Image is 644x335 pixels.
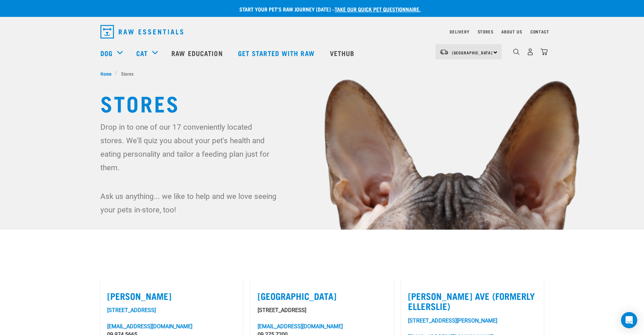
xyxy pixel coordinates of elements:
[527,48,534,55] img: user.png
[439,49,449,55] img: van-moving.png
[100,48,113,58] a: Dog
[530,30,549,33] a: Contact
[258,323,343,330] a: [EMAIL_ADDRESS][DOMAIN_NAME]
[258,306,386,314] p: [STREET_ADDRESS]
[231,40,323,67] a: Get started with Raw
[478,30,494,33] a: Stores
[408,317,497,324] a: [STREET_ADDRESS][PERSON_NAME]
[100,120,278,174] p: Drop in to one of our 17 conveniently located stores. We'll quiz you about your pet's health and ...
[541,48,548,55] img: home-icon@2x.png
[107,291,236,301] label: [PERSON_NAME]
[450,30,469,33] a: Delivery
[323,40,363,67] a: Vethub
[100,25,183,38] img: Raw Essentials Logo
[100,70,112,77] span: Home
[621,312,637,328] div: Open Intercom Messenger
[107,307,156,313] a: [STREET_ADDRESS]
[408,291,537,311] label: [PERSON_NAME] Ave (Formerly Ellerslie)
[513,49,520,55] img: home-icon-1@2x.png
[335,7,421,10] a: take our quick pet questionnaire.
[452,51,493,54] span: [GEOGRAPHIC_DATA]
[100,91,544,115] h1: Stores
[136,48,148,58] a: Cat
[100,70,115,77] a: Home
[165,40,231,67] a: Raw Education
[107,323,192,330] a: [EMAIL_ADDRESS][DOMAIN_NAME]
[501,30,522,33] a: About Us
[100,70,544,77] nav: breadcrumbs
[258,291,386,301] label: [GEOGRAPHIC_DATA]
[100,189,278,216] p: Ask us anything... we like to help and we love seeing your pets in-store, too!
[95,22,549,41] nav: dropdown navigation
